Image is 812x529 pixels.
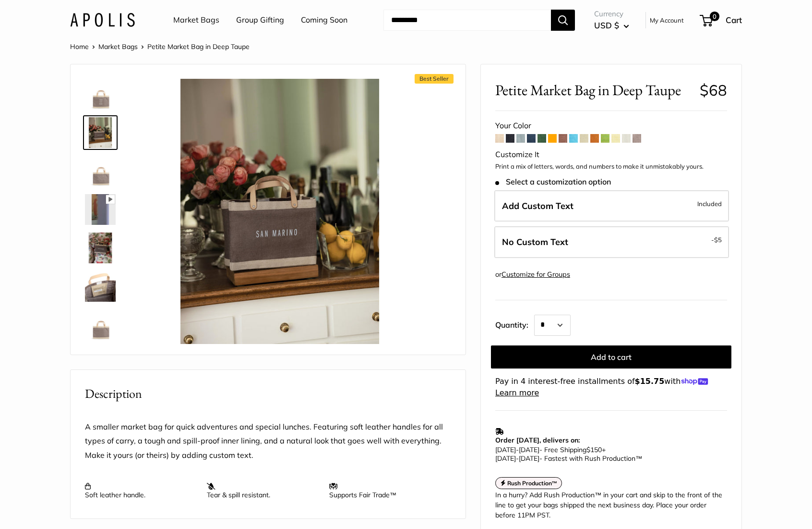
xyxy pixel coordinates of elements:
span: - Fastest with Rush Production™ [495,454,642,463]
img: Petite Market Bag in Deep Taupe [85,156,116,186]
span: $5 [714,236,722,244]
label: Quantity: [495,312,534,336]
label: Add Custom Text [494,190,729,222]
span: 0 [710,12,719,21]
span: - [711,234,722,246]
a: Petite Market Bag in Deep Taupe [83,192,118,227]
h2: Description [85,384,451,403]
p: Soft leather handle. [85,482,197,499]
a: 0 Cart [701,12,742,28]
p: - Free Shipping + [495,445,722,463]
a: Petite Market Bag in Deep Taupe [83,231,118,265]
span: [DATE] [495,454,516,463]
span: Petite Market Bag in Deep Taupe [495,81,693,99]
a: Market Bags [98,42,138,51]
span: Included [697,198,722,209]
span: No Custom Text [502,236,568,247]
div: or [495,268,570,281]
a: Group Gifting [236,13,284,27]
nav: Breadcrumb [70,40,250,53]
img: Petite Market Bag in Deep Taupe [85,309,116,340]
a: My Account [650,14,684,26]
span: Select a customization option [495,177,611,186]
img: Petite Market Bag in Deep Taupe [85,117,116,148]
p: Print a mix of letters, words, and numbers to make it unmistakably yours. [495,162,727,172]
a: Petite Market Bag in Deep Taupe [83,308,118,342]
a: Coming Soon [301,13,347,27]
span: - [516,454,519,463]
input: Search... [383,10,551,31]
img: Apolis [70,13,135,27]
a: Customize for Groups [502,270,570,279]
a: Petite Market Bag in Deep Taupe [83,77,118,111]
img: Petite Market Bag in Deep Taupe [85,79,116,110]
img: Petite Market Bag in Deep Taupe [85,271,116,302]
span: Add Custom Text [502,200,573,211]
a: Market Bags [173,13,219,27]
strong: Rush Production™ [507,480,558,487]
a: Petite Market Bag in Deep Taupe [83,115,118,150]
button: Add to cart [491,345,731,369]
span: $68 [700,81,727,99]
label: Leave Blank [494,226,729,258]
a: Petite Market Bag in Deep Taupe [83,154,118,188]
span: USD $ [594,20,619,30]
p: A smaller market bag for quick adventures and special lunches. Featuring soft leather handles for... [85,420,451,463]
a: Petite Market Bag in Deep Taupe [83,269,118,304]
a: Home [70,42,89,51]
span: [DATE] [519,454,539,463]
span: Best Seller [415,74,454,84]
img: Petite Market Bag in Deep Taupe [85,194,116,225]
p: Tear & spill resistant. [207,482,319,499]
button: USD $ [594,18,629,33]
span: $150 [586,445,602,454]
span: - [516,445,519,454]
span: Currency [594,7,629,21]
div: Customize It [495,148,727,162]
span: Cart [726,15,742,25]
p: Supports Fair Trade™ [329,482,442,499]
img: Petite Market Bag in Deep Taupe [147,79,412,344]
span: [DATE] [519,445,539,454]
img: Petite Market Bag in Deep Taupe [85,233,116,263]
span: [DATE] [495,445,516,454]
span: Petite Market Bag in Deep Taupe [147,42,250,51]
div: Your Color [495,119,727,133]
button: Search [551,10,575,31]
strong: Order [DATE], delivers on: [495,436,580,444]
